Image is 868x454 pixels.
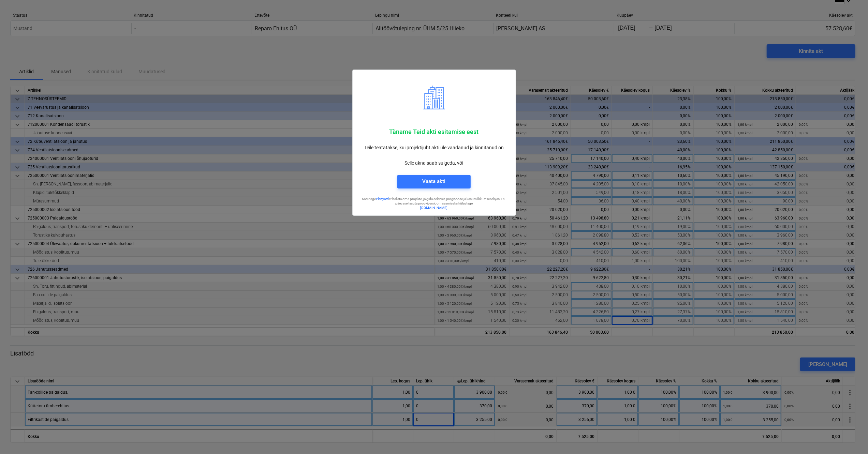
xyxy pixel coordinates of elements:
[358,128,510,136] p: Täname Teid akti esitamise eest
[358,160,510,167] p: Selle akna saab sulgeda, või
[421,206,448,210] a: [DOMAIN_NAME]
[358,144,510,151] p: Teile teatatakse, kui projektijuht akti üle vaadanud ja kinnitanud on
[376,197,389,201] a: Planyard
[423,177,446,186] div: Vaata akti
[358,197,510,206] p: Kasutage et hallata oma projekte, jälgida eelarvet, prognoose ja kasumlikkust reaalajas. 14-päeva...
[397,175,471,188] button: Vaata akti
